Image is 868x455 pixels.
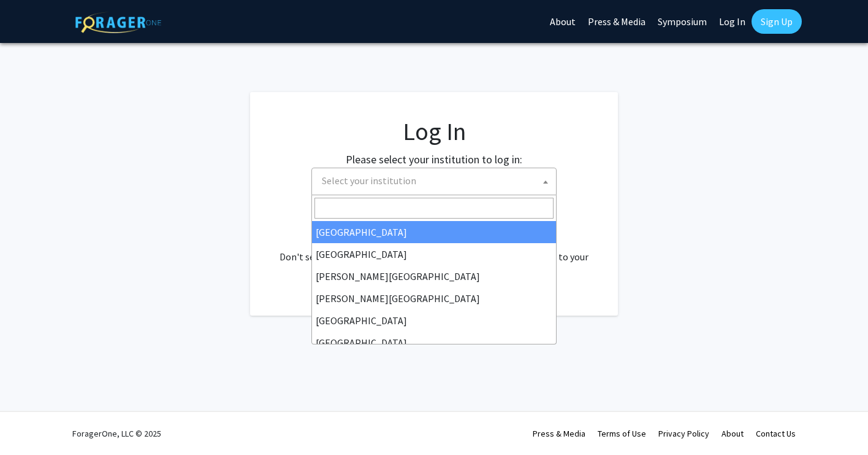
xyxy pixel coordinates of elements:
[311,168,557,195] span: Select your institution
[312,221,556,243] li: [GEOGRAPHIC_DATA]
[312,309,556,332] li: [GEOGRAPHIC_DATA]
[756,428,796,439] a: Contact Us
[75,12,161,33] img: ForagerOne Logo
[322,174,416,187] span: Select your institution
[275,220,593,279] div: No account? . Don't see your institution? about bringing ForagerOne to your institution.
[312,243,556,265] li: [GEOGRAPHIC_DATA]
[314,198,554,219] input: Search
[721,428,744,439] a: About
[317,168,556,193] span: Select your institution
[533,428,585,439] a: Press & Media
[312,265,556,287] li: [PERSON_NAME][GEOGRAPHIC_DATA]
[312,287,556,309] li: [PERSON_NAME][GEOGRAPHIC_DATA]
[72,412,161,455] div: ForagerOne, LLC © 2025
[752,9,802,34] a: Sign Up
[658,428,709,439] a: Privacy Policy
[312,332,556,354] li: [GEOGRAPHIC_DATA]
[275,117,593,146] h1: Log In
[598,428,646,439] a: Terms of Use
[346,151,522,168] label: Please select your institution to log in:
